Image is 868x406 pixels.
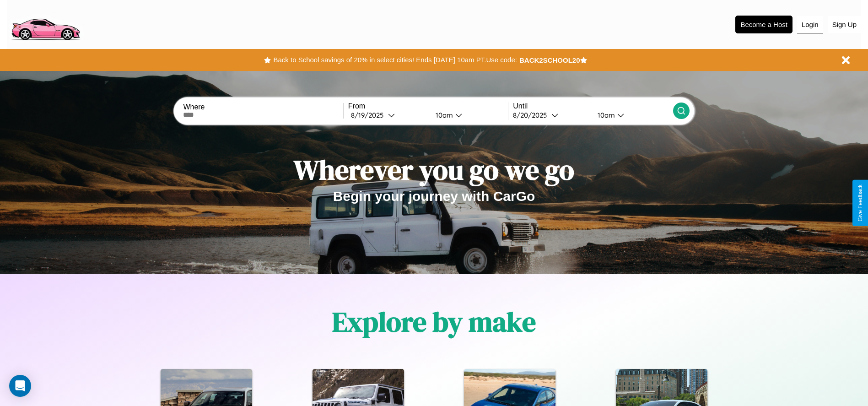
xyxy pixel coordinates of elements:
button: Become a Host [735,16,793,33]
button: 10am [590,110,673,120]
button: Sign Up [828,16,861,33]
div: 10am [431,111,455,119]
button: 10am [428,110,508,120]
b: BACK2SCHOOL20 [519,56,580,64]
label: Where [183,103,343,111]
h1: Explore by make [332,303,536,341]
div: Give Feedback [857,184,863,222]
div: Open Intercom Messenger [9,375,31,397]
button: Login [797,16,823,33]
div: 8 / 19 / 2025 [351,111,388,119]
button: 8/19/2025 [348,110,428,120]
img: logo [7,5,84,43]
label: From [348,102,508,110]
label: Until [513,102,673,110]
button: Back to School savings of 20% in select cities! Ends [DATE] 10am PT.Use code: [271,54,519,66]
div: 8 / 20 / 2025 [513,111,551,119]
div: 10am [593,111,617,119]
